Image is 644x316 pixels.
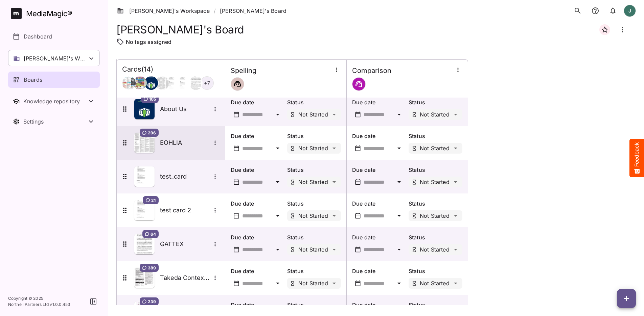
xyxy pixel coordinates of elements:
[231,200,284,208] p: Due date
[420,146,450,151] p: Not Started
[298,112,328,117] p: Not Started
[160,274,211,282] h5: Takeda Contextual Checking
[287,301,341,309] p: Status
[231,166,284,174] p: Due date
[160,139,211,147] h5: EOHLIA
[287,166,341,174] p: Status
[211,138,220,147] button: More options for EOHLIA
[8,72,100,88] a: Boards
[214,7,216,15] span: /
[352,233,406,241] p: Due date
[116,23,244,36] h1: [PERSON_NAME]'s Board
[211,105,220,113] button: More options for About Us
[409,267,462,275] p: Status
[409,132,462,140] p: Status
[8,113,100,130] button: Toggle Settings
[287,233,341,241] p: Status
[409,301,462,309] p: Status
[231,132,284,140] p: Due date
[211,206,220,215] button: More options for test card 2
[614,22,630,38] button: Board more options
[26,8,72,19] div: MediaMagic ®
[24,54,87,62] p: [PERSON_NAME]'s Workspace
[148,130,156,135] span: 296
[287,132,341,140] p: Status
[352,166,406,174] p: Due date
[148,265,156,270] span: 389
[211,172,220,181] button: More options for test_card
[352,301,406,309] p: Due date
[409,233,462,241] p: Status
[298,213,328,218] p: Not Started
[629,139,644,177] button: Feedback
[287,200,341,208] p: Status
[8,28,100,45] a: Dashboard
[160,105,211,113] h5: About Us
[298,146,328,151] p: Not Started
[624,5,636,17] div: J
[352,267,406,275] p: Due date
[352,200,406,208] p: Due date
[134,166,155,187] img: Asset Thumbnail
[420,112,450,117] p: Not Started
[8,295,70,301] p: Copyright © 2025
[23,98,87,105] div: Knowledge repository
[352,98,406,106] p: Due date
[211,240,220,248] button: More options for GATTEX
[352,67,391,75] h4: Comparison
[134,234,155,254] img: Asset Thumbnail
[8,93,100,109] nav: Knowledge repository
[409,98,462,106] p: Status
[117,7,210,15] a: [PERSON_NAME]'s Workspace
[571,4,584,18] button: search
[287,98,341,106] p: Status
[8,93,100,109] button: Toggle Knowledge repository
[211,273,220,282] button: More options for Takeda Contextual Checking
[231,301,284,309] p: Due date
[160,206,211,214] h5: test card 2
[11,8,100,19] a: MediaMagic®
[134,133,155,153] img: Asset Thumbnail
[8,301,70,308] p: Northell Partners Ltd v 1.0.0.453
[420,213,450,218] p: Not Started
[134,99,155,119] img: Asset Thumbnail
[148,299,156,304] span: 239
[151,197,156,203] span: 21
[589,4,602,18] button: notifications
[231,267,284,275] p: Due date
[287,267,341,275] p: Status
[409,166,462,174] p: Status
[409,200,462,208] p: Status
[116,38,124,46] img: tag-outline.svg
[606,4,620,18] button: notifications
[23,118,87,125] div: Settings
[160,173,211,181] h5: test_card
[134,268,155,288] img: Asset Thumbnail
[8,113,100,130] nav: Settings
[134,200,155,220] img: Asset Thumbnail
[126,38,171,46] p: No tags assigned
[420,179,450,185] p: Not Started
[231,67,256,75] h4: Spelling
[122,65,153,74] h4: Cards ( 14 )
[231,98,284,106] p: Due date
[149,96,156,102] span: 105
[298,281,328,286] p: Not Started
[231,233,284,241] p: Due date
[420,281,450,286] p: Not Started
[151,231,156,237] span: 64
[24,32,52,41] p: Dashboard
[298,179,328,185] p: Not Started
[298,247,328,252] p: Not Started
[160,240,211,248] h5: GATTEX
[420,247,450,252] p: Not Started
[24,76,43,84] p: Boards
[200,76,214,90] div: + 7
[352,132,406,140] p: Due date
